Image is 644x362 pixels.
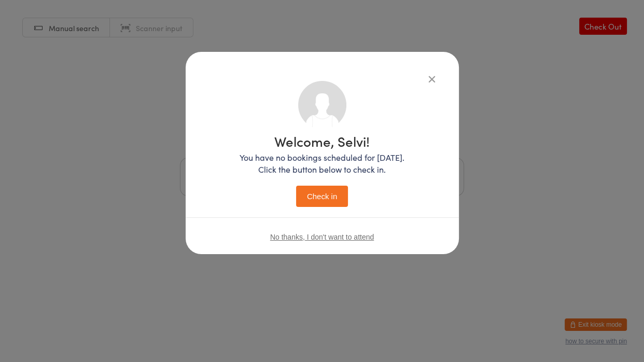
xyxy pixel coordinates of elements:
[240,134,404,148] h1: Welcome, Selvi!
[270,233,374,241] button: No thanks, I don't want to attend
[298,81,346,129] img: no_photo.png
[296,186,348,207] button: Check in
[240,151,404,175] p: You have no bookings scheduled for [DATE]. Click the button below to check in.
